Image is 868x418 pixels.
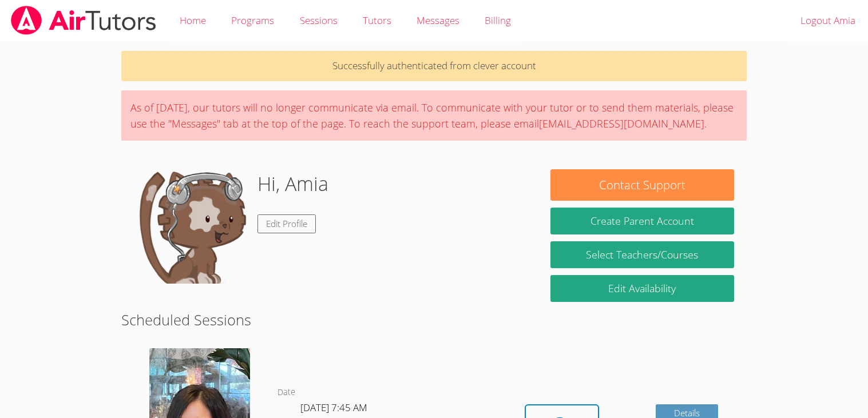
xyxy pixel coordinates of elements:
[257,169,328,198] h1: Hi, Amia
[550,169,734,201] button: Contact Support
[10,6,157,35] img: airtutors_banner-c4298cdbf04f3fff15de1276eac7730deb9818008684d7c2e4769d2f7ddbe033.png
[257,214,316,233] a: Edit Profile
[278,385,295,400] dt: Date
[121,309,746,331] h2: Scheduled Sessions
[550,275,734,302] a: Edit Availability
[550,241,734,268] a: Select Teachers/Courses
[134,169,248,284] img: default.png
[121,90,746,141] div: As of [DATE], our tutors will no longer communicate via email. To communicate with your tutor or ...
[550,208,734,234] button: Create Parent Account
[300,401,367,414] span: [DATE] 7:45 AM
[417,14,459,27] span: Messages
[121,51,746,81] p: Successfully authenticated from clever account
